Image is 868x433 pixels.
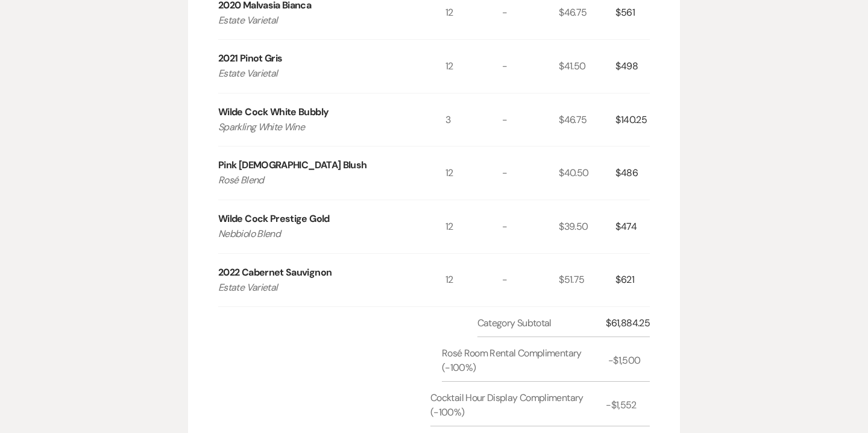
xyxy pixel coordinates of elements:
div: - [502,254,559,307]
div: -$1,500 [608,353,650,368]
p: Sparkling White Wine [218,119,423,135]
div: $46.75 [559,93,615,147]
div: 12 [445,254,502,307]
p: Rosé Blend [218,172,423,188]
div: Rosé Room Rental Complimentary (-100%) [442,346,608,375]
div: 12 [445,200,502,253]
div: $39.50 [559,200,615,253]
div: Cocktail Hour Display Complimentary (-100%) [430,391,606,420]
p: Estate Varietal [218,13,423,28]
div: 2022 Cabernet Sauvignon [218,265,332,280]
div: $621 [615,254,650,307]
div: Pink [DEMOGRAPHIC_DATA] Blush [218,158,366,172]
div: $486 [615,147,650,200]
div: $40.50 [559,147,615,200]
div: $140.25 [615,93,650,147]
div: $41.50 [559,40,615,93]
div: - [502,93,559,147]
div: -$1,552 [606,398,650,412]
div: - [502,200,559,253]
p: Estate Varietal [218,280,423,296]
div: Category Subtotal [477,316,606,330]
div: $51.75 [559,254,615,307]
div: $474 [615,200,650,253]
div: $498 [615,40,650,93]
div: Wilde Cock White Bubbly [218,105,329,119]
div: 2021 Pinot Gris [218,51,282,66]
div: Wilde Cock Prestige Gold [218,212,330,226]
div: $61,884.25 [606,316,650,330]
div: 3 [445,93,502,147]
div: 12 [445,40,502,93]
div: 12 [445,147,502,200]
div: - [502,147,559,200]
p: Estate Varietal [218,66,423,81]
div: - [502,40,559,93]
p: Nebbiolo Blend [218,226,423,242]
